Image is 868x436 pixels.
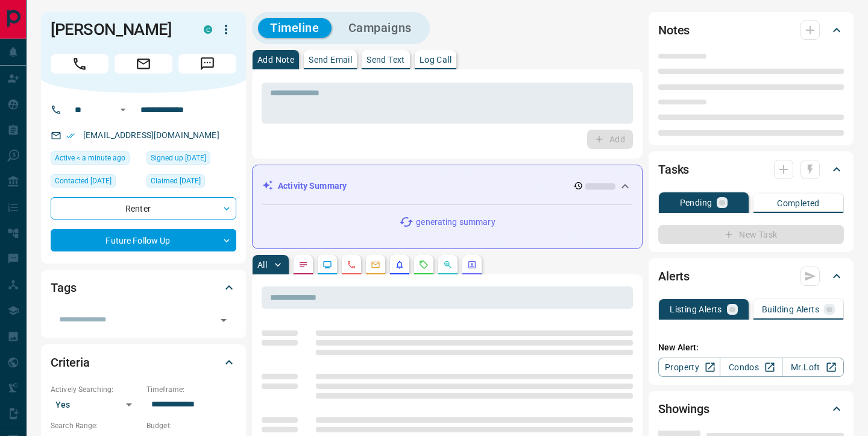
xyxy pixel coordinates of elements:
div: Alerts [658,262,844,291]
div: Showings [658,394,844,423]
div: Notes [658,16,844,45]
div: Future Follow Up [51,229,236,251]
div: Renter [51,197,236,220]
button: Open [116,103,130,117]
p: generating summary [416,216,495,229]
p: Activity Summary [278,180,347,192]
div: Criteria [51,348,236,377]
div: Sun Nov 10 2024 [146,151,236,168]
svg: Emails [371,260,380,270]
svg: Agent Actions [467,260,477,270]
p: Budget: [146,420,236,431]
div: Wed Nov 27 2024 [51,174,140,191]
a: Mr.Loft [782,358,844,377]
div: Yes [51,395,140,414]
a: Property [658,358,720,377]
svg: Calls [347,260,356,270]
button: Timeline [258,18,332,38]
a: [EMAIL_ADDRESS][DOMAIN_NAME] [83,130,219,140]
span: Call [51,54,108,74]
p: All [257,261,267,269]
p: Search Range: [51,420,140,431]
span: Contacted [DATE] [55,175,112,187]
p: New Alert: [658,341,844,354]
p: Add Note [257,55,294,64]
svg: Listing Alerts [395,260,404,270]
svg: Opportunities [443,260,453,270]
div: Mon Aug 18 2025 [51,151,140,168]
p: Actively Searching: [51,384,140,395]
h2: Criteria [51,353,90,372]
span: Signed up [DATE] [151,152,206,164]
p: Pending [680,198,712,207]
h1: [PERSON_NAME] [51,20,186,39]
p: Timeframe: [146,384,236,395]
h2: Alerts [658,267,690,286]
div: Wed Nov 27 2024 [146,174,236,191]
svg: Lead Browsing Activity [322,260,332,270]
p: Completed [777,199,820,207]
span: Message [178,54,236,74]
svg: Requests [419,260,429,270]
p: Send Text [366,55,405,64]
svg: Email Verified [66,131,75,140]
span: Email [115,54,172,74]
div: Tags [51,273,236,302]
p: Listing Alerts [670,305,722,314]
h2: Showings [658,399,709,419]
svg: Notes [298,260,308,270]
p: Log Call [420,55,451,64]
h2: Tags [51,278,76,297]
span: Claimed [DATE] [151,175,201,187]
h2: Tasks [658,160,689,179]
a: Condos [720,358,782,377]
button: Open [215,312,232,329]
p: Building Alerts [762,305,819,314]
div: Activity Summary [262,175,632,197]
h2: Notes [658,21,690,40]
div: condos.ca [204,25,212,34]
p: Send Email [309,55,352,64]
span: Active < a minute ago [55,152,125,164]
div: Tasks [658,155,844,184]
button: Campaigns [336,18,424,38]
